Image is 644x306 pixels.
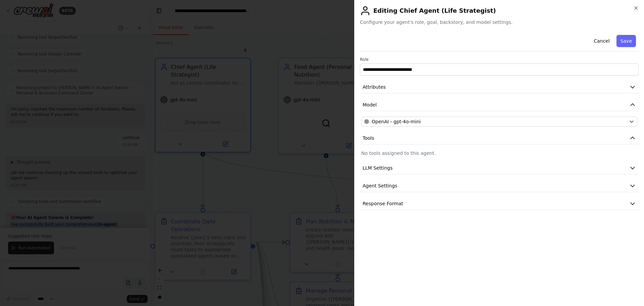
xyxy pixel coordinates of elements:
button: Agent Settings [360,180,639,192]
button: Model [360,99,639,111]
label: Role [360,57,639,62]
button: Save [616,35,636,47]
span: Agent Settings [363,182,397,189]
h2: Editing Chief Agent (Life Strategist) [360,5,639,16]
span: OpenAI - gpt-4o-mini [372,118,421,125]
span: Attributes [363,84,386,90]
button: LLM Settings [360,162,639,174]
span: Response Format [363,200,403,207]
button: Cancel [590,35,613,47]
span: Tools [363,135,374,141]
span: Model [363,101,377,108]
button: Tools [360,132,639,144]
button: Attributes [360,81,639,93]
p: No tools assigned to this agent. [361,150,637,157]
button: Response Format [360,198,639,210]
span: Configure your agent's role, goal, backstory, and model settings. [360,19,639,26]
button: OpenAI - gpt-4o-mini [361,117,637,127]
span: LLM Settings [363,165,393,171]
